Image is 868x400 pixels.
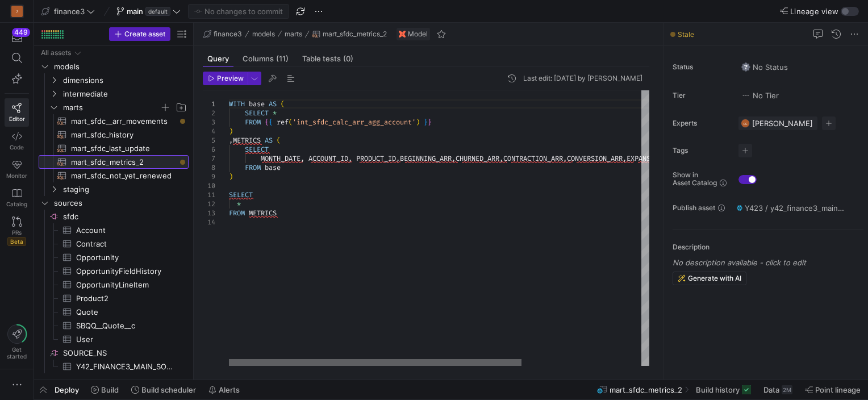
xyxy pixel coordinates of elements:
[758,380,798,399] button: Data2M
[308,154,348,163] span: ACCOUNT_ID
[293,118,416,127] span: 'int_sfdc_calc_arr_agg_account'
[71,142,176,155] span: mart_sfdc_last_update​​​​​​​​​​
[63,183,187,196] span: staging
[203,380,245,399] button: Alerts
[310,27,390,41] button: mart_sfdc_metrics_2
[399,31,406,37] img: undefined
[678,30,694,39] span: Stale
[39,278,189,291] div: Press SPACE to select this row.
[428,118,432,127] span: }
[39,128,189,141] div: Press SPACE to select this row.
[696,385,740,394] span: Build history
[214,30,242,38] span: finance3
[76,319,176,332] span: SBQQ__Quote__c​​​​​​​​​
[9,115,25,122] span: Editor
[741,119,750,128] div: CC
[269,118,273,127] span: {
[245,145,269,154] span: SELECT
[76,238,176,251] span: Contract​​​​​​​​​
[39,60,189,73] div: Press SPACE to select this row.
[456,154,499,163] span: CHURNED_ARR
[39,46,189,60] div: Press SPACE to select this row.
[39,251,189,264] a: Opportunity​​​​​​​​​
[416,118,420,127] span: )
[277,118,289,127] span: ref
[39,196,189,210] div: Press SPACE to select this row.
[408,30,428,38] span: Model
[141,385,196,394] span: Build scheduler
[54,197,187,210] span: sources
[203,172,215,181] div: 9
[5,155,29,184] a: Monitor
[627,154,678,163] span: EXPANSION_ARR
[229,172,233,181] span: )
[203,190,215,199] div: 11
[261,154,301,163] span: MONTH_DATE
[7,237,26,246] span: Beta
[39,264,189,278] div: Press SPACE to select this row.
[6,172,27,179] span: Monitor
[6,201,27,207] span: Catalog
[76,278,176,291] span: OpportunityLineItem​​​​​​​​​
[245,163,261,172] span: FROM
[11,6,23,17] div: J
[203,209,215,218] div: 13
[39,210,189,223] div: Press SPACE to select this row.
[76,251,176,264] span: Opportunity​​​​​​​​​
[39,305,189,319] div: Press SPACE to select this row.
[63,210,187,223] span: sfdc​​​​​​​​
[269,99,277,109] span: AS
[203,199,215,209] div: 12
[203,99,215,109] div: 1
[301,154,304,163] span: ,
[39,182,189,196] div: Press SPACE to select this row.
[71,169,176,182] span: mart_sfdc_not_yet_renewed​​​​​​​​​​
[452,154,456,163] span: ,
[281,99,285,109] span: (
[124,30,165,38] span: Create asset
[76,306,176,319] span: Quote​​​​​​​​​
[12,28,30,37] div: 449
[203,72,248,85] button: Preview
[76,292,176,305] span: Product2​​​​​​​​​
[673,243,863,251] p: Description
[245,109,269,118] span: SELECT
[101,385,119,394] span: Build
[39,73,189,87] div: Press SPACE to select this row.
[752,119,813,128] span: [PERSON_NAME]
[265,118,269,127] span: {
[39,141,189,155] div: Press SPACE to select this row.
[145,7,170,16] span: default
[76,333,176,346] span: User​​​​​​​​​
[741,63,750,72] img: No status
[400,154,452,163] span: BEGINNING_ARR
[109,27,170,41] button: Create asset
[39,155,189,169] a: mart_sfdc_metrics_2​​​​​​​​​​
[673,204,715,212] span: Publish asset
[39,305,189,319] a: Quote​​​​​​​​​
[39,223,189,237] a: Account​​​​​​​​​
[673,258,863,267] p: No description available - click to edit
[54,7,85,16] span: finance3
[396,154,400,163] span: ,
[285,30,302,38] span: marts
[243,55,289,63] span: Columns
[39,210,189,223] a: sfdc​​​​​​​​
[39,332,189,346] a: User​​​​​​​​​
[203,163,215,172] div: 8
[76,265,176,278] span: OpportunityFieldHistory​​​​​​​​​
[203,154,215,163] div: 7
[76,360,176,373] span: Y42_FINANCE3_MAIN_SOURCE_NS_CUSTOMCONSOLIDATEDEXCHANGERATESSEARCHRESULTS​​​​​​​​​
[39,128,189,141] a: mart_sfdc_history​​​​​​​​​​
[249,27,278,41] button: models
[39,360,189,373] a: Y42_FINANCE3_MAIN_SOURCE_NS_CUSTOMCONSOLIDATEDEXCHANGERATESSEARCHRESULTS​​​​​​​​​
[265,136,273,145] span: AS
[39,237,189,251] a: Contract​​​​​​​​​
[229,136,233,145] span: ,
[63,347,187,360] span: SOURCE_NS​​​​​​​​
[738,88,782,103] button: No tierNo Tier
[39,360,189,373] div: Press SPACE to select this row.
[229,190,253,199] span: SELECT
[610,385,682,394] span: mart_sfdc_metrics_2
[229,127,233,136] span: )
